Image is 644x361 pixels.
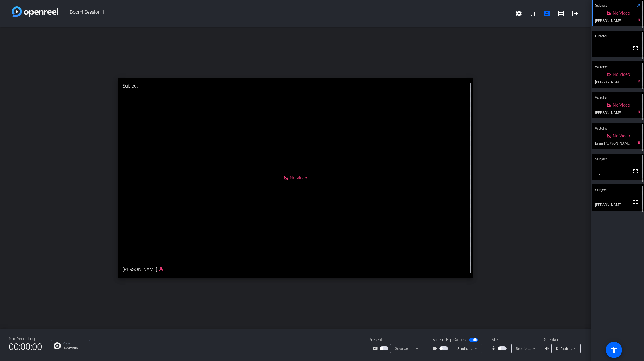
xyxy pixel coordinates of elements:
[557,10,564,17] mat-icon: grid_on
[610,346,617,353] mat-icon: accessibility
[491,345,498,352] mat-icon: mic_none
[632,168,639,175] mat-icon: fullscreen
[63,342,87,345] p: Group
[613,102,630,108] span: No Video
[544,345,551,352] mat-icon: volume_up
[58,6,512,20] span: Boomi Session 1
[433,337,443,343] span: Video
[571,10,578,17] mat-icon: logout
[9,336,42,342] div: Not Recording
[526,6,540,20] button: signal_cellular_alt
[544,337,579,343] div: Speaker
[12,6,58,17] img: white-gradient.svg
[432,345,439,352] mat-icon: videocam_outline
[613,133,630,138] span: No Video
[556,346,635,351] span: Default - Studio Display Speakers (05ac:1114)
[543,10,550,17] mat-icon: account_box
[592,92,644,103] div: Watcher
[290,175,307,180] span: No Video
[613,72,630,77] span: No Video
[118,78,473,94] div: Subject
[373,345,380,352] mat-icon: screen_share_outline
[446,337,468,343] span: Flip Camera
[632,199,639,206] mat-icon: fullscreen
[369,337,427,343] div: Present
[632,45,639,52] mat-icon: fullscreen
[516,346,584,351] span: Studio Display Microphone (05ac:1114)
[592,184,644,196] div: Subject
[54,342,61,349] img: Chat Icon
[613,11,630,16] span: No Video
[592,154,644,165] div: Subject
[485,337,544,343] div: Mic
[395,346,408,351] span: Source
[63,346,87,349] p: Everyone
[592,123,644,134] div: Watcher
[9,340,42,354] span: 00:00:00
[592,61,644,73] div: Watcher
[592,31,644,42] div: Director
[515,10,522,17] mat-icon: settings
